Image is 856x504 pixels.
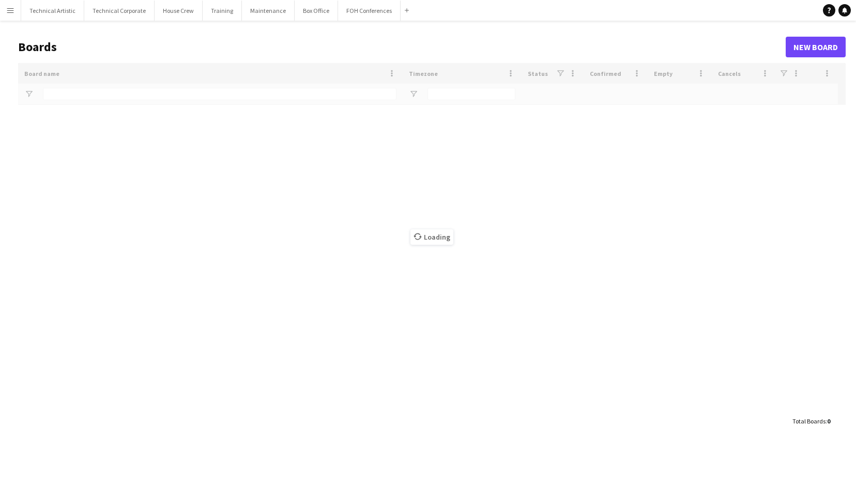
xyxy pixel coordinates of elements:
button: Technical Corporate [84,1,155,21]
button: Technical Artistic [21,1,84,21]
button: Maintenance [242,1,295,21]
span: Loading [410,229,453,245]
button: House Crew [155,1,203,21]
div: : [792,411,830,431]
span: Total Boards [792,417,826,425]
h1: Boards [18,39,786,55]
button: FOH Conferences [338,1,401,21]
button: Training [203,1,242,21]
a: New Board [786,37,846,57]
button: Box Office [295,1,338,21]
span: 0 [827,417,830,425]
